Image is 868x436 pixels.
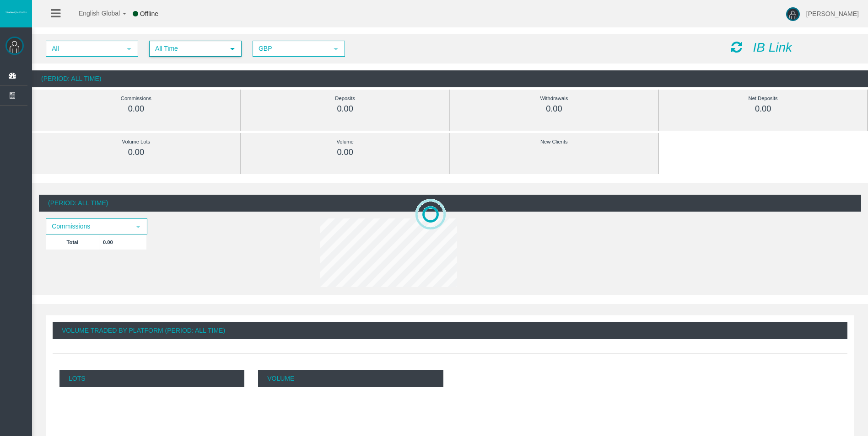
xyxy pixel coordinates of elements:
div: (Period: All Time) [39,195,861,212]
div: 0.00 [679,104,846,114]
div: 0.00 [262,147,429,158]
div: Commissions [53,93,220,104]
p: Lots [59,370,244,387]
span: GBP [253,42,328,56]
td: Total [46,234,99,250]
div: Volume Lots [53,137,220,147]
div: Volume Traded By Platform (Period: All Time) [53,322,847,339]
span: select [332,45,340,53]
td: 0.00 [99,234,147,250]
span: [PERSON_NAME] [806,10,859,17]
div: 0.00 [53,104,220,114]
span: All [47,42,121,56]
p: Volume [258,370,443,387]
span: select [135,223,142,230]
span: select [125,45,133,53]
span: select [229,45,236,53]
div: Volume [262,137,429,147]
img: logo.svg [5,11,27,14]
div: Deposits [262,93,429,104]
div: 0.00 [471,104,638,114]
span: All Time [150,42,224,56]
span: Commissions [47,219,130,234]
div: New Clients [471,137,638,147]
i: Reload Dashboard [731,41,742,53]
div: 0.00 [53,147,220,158]
div: (Period: All Time) [32,70,868,87]
span: Offline [140,10,158,17]
div: Withdrawals [471,93,638,104]
div: 0.00 [262,104,429,114]
i: IB Link [753,40,792,54]
div: Net Deposits [679,93,846,104]
img: user-image [786,7,800,21]
span: English Global [67,10,120,17]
